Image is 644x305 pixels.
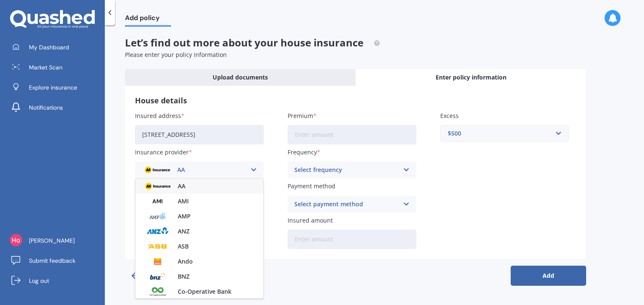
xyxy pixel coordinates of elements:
span: Upload documents [213,73,268,82]
div: AA [142,165,246,174]
img: ACg8ocLCQ4jNV5vnuzT3uhbNihuoaAFdPftxqGMM43kYFOY-2i6dQA=s96-c [10,234,22,246]
span: Insured amount [288,216,333,224]
span: Add policy [125,14,171,25]
span: Enter policy information [436,73,506,82]
span: Market Scan [29,63,62,72]
input: Enter amount [288,125,416,144]
button: Back [125,266,200,286]
input: Enter amount [288,230,416,249]
img: Ando.png [142,256,173,267]
img: AMI-text-1.webp [142,195,173,207]
img: ANZ.png [142,226,173,237]
span: My Dashboard [29,43,69,51]
span: Please enter your policy information [125,51,227,59]
input: Enter address [135,125,264,144]
span: ANZ [178,228,190,234]
span: Payment method [288,182,335,190]
span: Let’s find out more about your house insurance [125,36,380,49]
span: Frequency [288,148,317,156]
h3: House details [135,96,576,105]
span: Submit feedback [29,256,75,265]
img: AA.webp [142,180,173,192]
div: Select payment method [294,200,399,209]
img: BNZ.png [142,271,173,282]
a: Submit feedback [6,252,105,269]
span: Insurance provider [135,148,189,156]
span: Premium [288,112,313,120]
a: Explore insurance [6,79,105,96]
span: ASB [178,243,189,249]
span: Log out [29,277,49,285]
img: ASB.png [142,241,173,252]
button: Add [511,266,586,286]
img: AA.webp [142,164,173,176]
a: Market Scan [6,59,105,76]
a: [PERSON_NAME] [6,232,105,249]
span: Explore insurance [29,83,77,92]
span: Notifications [29,103,63,112]
span: Insured address [135,112,181,120]
div: $500 [448,129,551,138]
span: AMP [178,213,191,219]
span: BNZ [178,274,190,279]
span: [PERSON_NAME] [29,236,75,245]
span: AA [178,183,185,189]
span: Co-Operative Bank [178,289,231,295]
span: Ando [178,259,193,264]
div: Select frequency [294,165,399,174]
span: AMI [178,198,189,204]
a: My Dashboard [6,39,105,56]
a: Notifications [6,99,105,116]
img: operativebank.png [142,286,173,297]
span: Excess [440,112,459,120]
a: Log out [6,272,105,289]
img: AMP.webp [142,210,173,222]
